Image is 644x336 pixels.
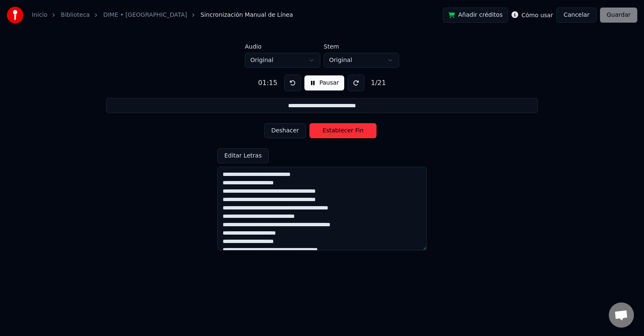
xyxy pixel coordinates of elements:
button: Cancelar [556,8,597,23]
button: Añadir créditos [443,8,508,23]
label: Stem [324,44,399,49]
img: youka [7,7,23,23]
button: Deshacer [264,123,306,138]
a: Chat abierto [609,302,634,328]
div: 1 / 21 [368,78,390,88]
a: Inicio [32,11,47,19]
button: Establecer Fin [309,123,377,138]
a: Biblioteca [61,11,90,19]
button: Pausar [304,75,344,90]
span: Sincronización Manual de Línea [200,11,293,19]
button: Editar Letras [217,148,269,163]
div: 01:15 [255,78,281,88]
label: Audio [245,44,320,49]
a: DIME • [GEOGRAPHIC_DATA] [103,11,187,19]
nav: breadcrumb [32,11,293,19]
label: Cómo usar [522,12,553,18]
